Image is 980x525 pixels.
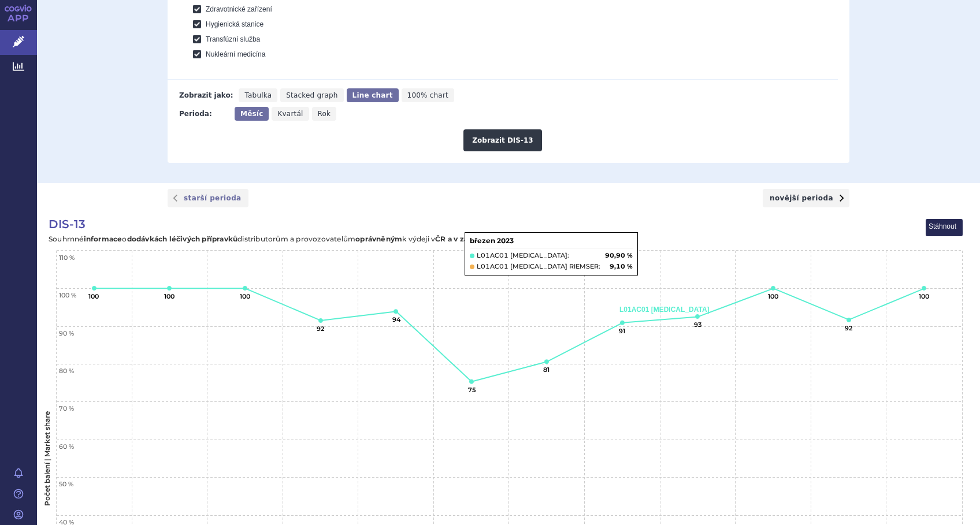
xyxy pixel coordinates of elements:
span: Tabulka [244,91,272,99]
text: 91 [619,327,625,335]
path: březen 2023, 90.90. L01AC01 TEPADINA. [620,320,625,325]
text: Počet balení | Market share [43,410,51,505]
div: Perioda: [179,107,229,121]
text: 92 [317,325,325,333]
text: 50 % [59,480,73,488]
div: Zobrazit jako: [179,88,233,102]
tspan: ČR a v zahraničí [435,234,494,243]
text: 100 [768,292,778,300]
text: 94 [392,315,401,323]
text: 81 [543,366,550,374]
span: Zdravotnické zařízení [206,5,272,13]
text: 75 [468,386,476,394]
text: 93 [694,321,701,329]
path: říjen 2022, 100.00. L01AC01 TEPADINA. [243,286,247,291]
text: 110 % [59,254,75,262]
tspan: dodávkách léčivých přípravků [127,234,238,243]
span: Line chart [352,91,393,99]
path: červen 2023, 91.70. L01AC01 TEPADINA. [847,318,851,322]
span: Stacked graph [286,91,337,99]
text: 100 [88,292,99,300]
path: prosinec 2022, 93.90. L01AC01 TEPADINA. [394,309,398,314]
a: novější perioda [763,189,849,207]
span: Hygienická stanice [206,20,263,28]
span: Nukleární medicína [206,50,265,58]
span: DIS-13 [49,217,86,231]
span: Rok [318,110,331,118]
path: leden 2023, 75.30. L01AC01 TEPADINA. [469,379,474,383]
text: 90 % [59,329,74,337]
text: 100 [919,292,929,300]
tspan: oprávněným [355,234,402,243]
tspan: informace [84,234,122,243]
text: 100 [240,292,250,300]
text: L01AC01 [MEDICAL_DATA] [619,306,710,314]
path: srpen 2022, 100.00. L01AC01 TEPADINA. [92,286,96,291]
text: 92 [845,324,853,332]
text: Souhrnné o distributorům a provozovatelům k výdeji v . [49,234,496,243]
path: duben 2023, 92.50. L01AC01 TEPADINA. [695,314,700,319]
button: Zobrazit DIS-13 [463,129,541,151]
path: červenec 2023, 100.00. L01AC01 TEPADINA. [922,286,926,291]
path: únor 2023, 80.60. L01AC01 TEPADINA. [544,359,549,364]
text: 100 [164,292,175,300]
text: 70 % [59,404,74,412]
text: 60 % [59,442,74,450]
span: Kvartál [277,110,303,118]
a: starší perioda [168,189,248,207]
text: 100 % [59,291,76,299]
path: listopad 2022, 91.50. L01AC01 TEPADINA. [318,318,323,323]
path: květen 2023, 100.00. L01AC01 TEPADINA. [771,286,775,291]
button: View chart menu, DIS-13 [926,219,963,236]
span: 100% chart [407,91,448,99]
text: 80 % [59,367,74,375]
path: září 2022, 100.00. L01AC01 TEPADINA. [167,286,172,291]
span: Transfúzní služba [206,35,260,43]
span: Měsíc [240,110,263,118]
